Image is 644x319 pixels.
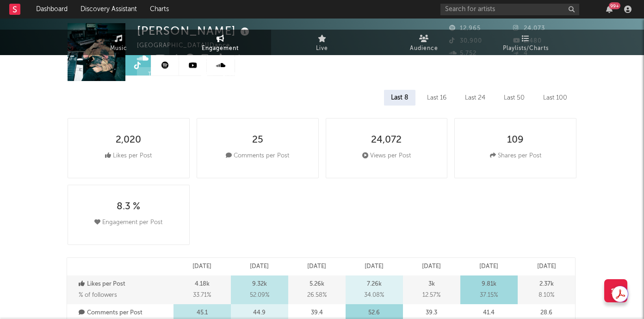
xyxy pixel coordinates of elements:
[68,30,169,55] a: Music
[253,307,266,319] p: 44.9
[365,261,384,272] p: [DATE]
[503,43,549,54] span: Playlists/Charts
[497,90,532,106] div: Last 50
[483,307,495,319] p: 41.4
[428,279,435,290] p: 3k
[449,25,481,31] span: 12,965
[458,90,492,106] div: Last 24
[410,43,438,54] span: Audience
[252,279,267,290] p: 9.32k
[79,279,171,290] p: Likes per Post
[311,307,323,319] p: 39.4
[316,43,328,54] span: Live
[384,90,415,106] div: Last 8
[540,307,552,319] p: 28.6
[94,217,162,228] div: Engagement per Post
[420,90,453,106] div: Last 16
[482,279,496,290] p: 9.81k
[202,43,239,54] span: Engagement
[310,279,324,290] p: 5.26k
[490,150,541,162] div: Shares per Post
[250,290,269,301] span: 52.09 %
[195,279,210,290] p: 4.18k
[536,90,574,106] div: Last 100
[226,150,289,162] div: Comments per Post
[169,30,271,55] a: Engagement
[362,150,411,162] div: Views per Post
[307,290,327,301] span: 26.58 %
[479,261,498,272] p: [DATE]
[137,23,252,38] div: [PERSON_NAME]
[117,201,140,213] div: 8.3 %
[110,43,127,54] span: Music
[422,261,441,272] p: [DATE]
[193,290,211,301] span: 33.71 %
[116,135,141,146] div: 2,020
[79,307,171,319] p: Comments per Post
[537,261,556,272] p: [DATE]
[539,279,554,290] p: 2.37k
[539,290,554,301] span: 8.10 %
[79,292,117,298] span: % of followers
[371,135,402,146] div: 24,072
[192,261,211,272] p: [DATE]
[373,30,475,55] a: Audience
[105,150,152,162] div: Likes per Post
[606,6,613,13] button: 99+
[368,307,380,319] p: 52.6
[440,4,579,15] input: Search for artists
[364,290,384,301] span: 34.08 %
[507,135,524,146] div: 109
[367,279,382,290] p: 7.26k
[480,290,498,301] span: 37.15 %
[422,290,440,301] span: 12.57 %
[475,30,576,55] a: Playlists/Charts
[197,307,208,319] p: 45.1
[307,261,326,272] p: [DATE]
[426,307,437,319] p: 39.3
[250,261,269,272] p: [DATE]
[513,25,545,31] span: 24,073
[252,135,263,146] div: 25
[609,2,620,9] div: 99 +
[271,30,373,55] a: Live
[247,54,264,65] button: Edit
